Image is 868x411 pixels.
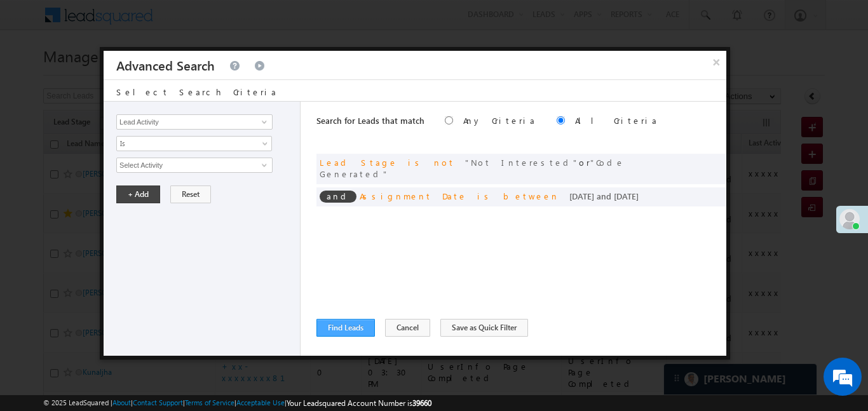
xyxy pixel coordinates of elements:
span: Assignment Date [360,191,467,201]
button: × [706,51,726,73]
span: or [320,157,625,179]
div: Minimize live chat window [208,6,239,37]
span: [DATE] and [DATE] [569,191,639,201]
a: Acceptable Use [236,398,285,407]
span: Search for Leads that match [316,115,424,126]
label: Any Criteria [463,115,536,126]
a: Is [116,136,272,151]
a: About [112,398,131,407]
img: d_60004797649_company_0_60004797649 [22,67,53,83]
em: Start Chat [173,320,231,337]
input: Type to Search [116,158,273,173]
label: All Criteria [575,115,658,126]
span: 39660 [412,398,431,408]
a: Terms of Service [185,398,234,407]
button: Reset [170,185,211,203]
textarea: Type your message and hit 'Enter' [17,118,232,309]
span: Select Search Criteria [116,86,278,97]
div: Chat with us now [66,67,214,83]
a: Show All Items [255,116,271,128]
span: and [320,191,356,203]
button: Save as Quick Filter [440,319,528,337]
span: is not [408,157,455,168]
span: Code Generated [320,157,625,179]
h3: Advanced Search [116,51,215,79]
button: Find Leads [316,319,375,337]
span: Not Interested [465,157,579,168]
input: Type to Search [116,114,273,130]
span: © 2025 LeadSquared | | | | | [43,397,431,409]
span: Lead Stage [320,157,398,168]
span: Is [117,138,255,149]
span: Your Leadsquared Account Number is [287,398,431,408]
a: Show All Items [255,159,271,172]
a: Contact Support [133,398,183,407]
button: + Add [116,185,160,203]
span: is between [477,191,559,201]
button: Cancel [385,319,430,337]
